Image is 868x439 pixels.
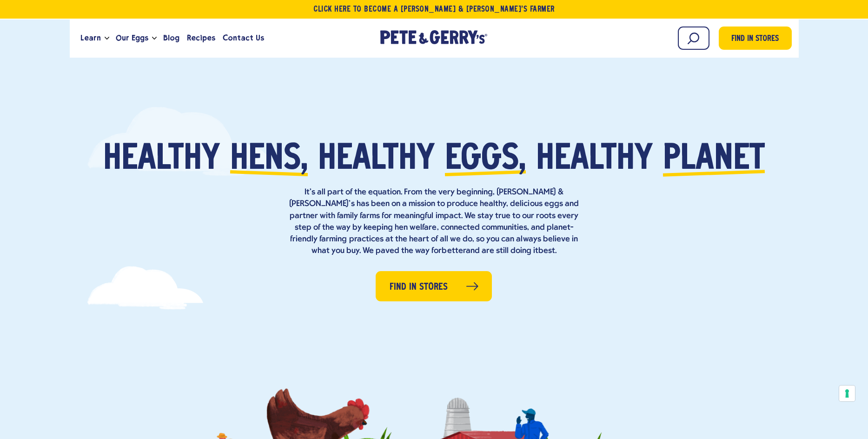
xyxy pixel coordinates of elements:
a: Learn [77,26,105,51]
span: planet [663,142,765,177]
span: healthy [536,142,653,177]
a: Find in Stores [719,27,792,50]
button: Open the dropdown menu for Learn [105,37,109,40]
span: Healthy [103,142,220,177]
button: Your consent preferences for tracking technologies [839,386,855,401]
span: Find in Stores [731,33,779,46]
a: Contact Us [219,26,268,51]
span: healthy [318,142,435,177]
strong: best [538,246,555,255]
a: Blog [159,26,183,51]
span: Contact Us [223,32,264,44]
a: Find in Stores [376,271,492,301]
button: Open the dropdown menu for Our Eggs [152,37,157,40]
span: Find in Stores [390,280,448,294]
span: eggs, [445,142,526,177]
span: hens, [230,142,308,177]
span: Our Eggs [116,32,148,44]
a: Recipes [183,26,219,51]
a: Our Eggs [112,26,152,51]
span: Learn [80,32,101,44]
strong: better [442,246,465,255]
input: Search [678,27,709,50]
span: Recipes [187,32,215,44]
p: It’s all part of the equation. From the very beginning, [PERSON_NAME] & [PERSON_NAME]’s has been ... [285,186,583,257]
span: Blog [163,32,179,44]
